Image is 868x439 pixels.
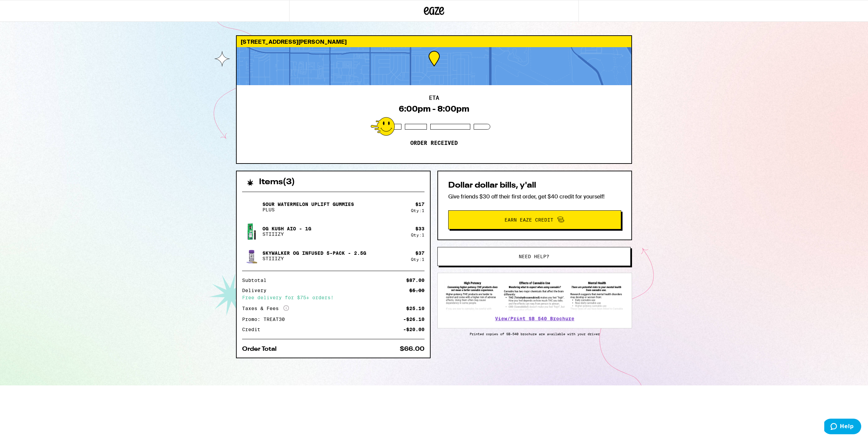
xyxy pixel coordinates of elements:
button: Earn Eaze Credit [448,210,621,229]
h2: ETA [429,95,439,101]
div: [STREET_ADDRESS][PERSON_NAME] [237,36,631,47]
div: $25.10 [406,306,425,311]
div: Qty: 1 [411,233,425,237]
div: Delivery [242,288,271,293]
div: Taxes & Fees [242,305,289,311]
a: View/Print SB 540 Brochure [495,316,574,321]
span: Need help? [519,254,549,259]
div: Credit [242,327,265,332]
div: $5.00 [409,288,425,293]
div: Free delivery for $75+ orders! [242,295,425,300]
div: $ 33 [415,226,425,231]
p: Order received [410,140,458,147]
p: STIIIZY [262,231,311,237]
p: STIIIZY [262,256,366,261]
h2: Dollar dollar bills, y'all [448,182,621,190]
button: Need help? [437,247,631,266]
div: $ 17 [415,202,425,207]
div: Promo: TREAT30 [242,317,290,322]
div: $87.00 [406,278,425,283]
p: Sour Watermelon UPLIFT Gummies [262,202,354,207]
p: Give friends $30 off their first order, get $40 credit for yourself! [448,193,621,200]
p: Skywalker OG Infused 5-Pack - 2.5g [262,250,366,256]
img: Skywalker OG Infused 5-Pack - 2.5g [242,246,261,265]
h2: Items ( 3 ) [259,178,295,186]
div: -$20.00 [403,327,425,332]
div: Qty: 1 [411,208,425,213]
div: $ 37 [415,250,425,256]
div: 6:00pm - 8:00pm [399,104,469,114]
img: Sour Watermelon UPLIFT Gummies [242,197,261,216]
div: Qty: 1 [411,257,425,262]
span: Earn Eaze Credit [505,217,553,222]
p: Printed copies of SB-540 brochure are available with your driver [437,332,632,336]
iframe: Opens a widget where you can find more information [824,419,861,436]
img: SB 540 Brochure preview [445,280,625,311]
div: Subtotal [242,278,271,283]
p: PLUS [262,207,354,212]
div: $66.00 [400,346,425,352]
p: OG Kush AIO - 1g [262,226,311,231]
img: OG Kush AIO - 1g [242,222,261,241]
div: -$26.10 [403,317,425,322]
div: Order Total [242,346,281,352]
